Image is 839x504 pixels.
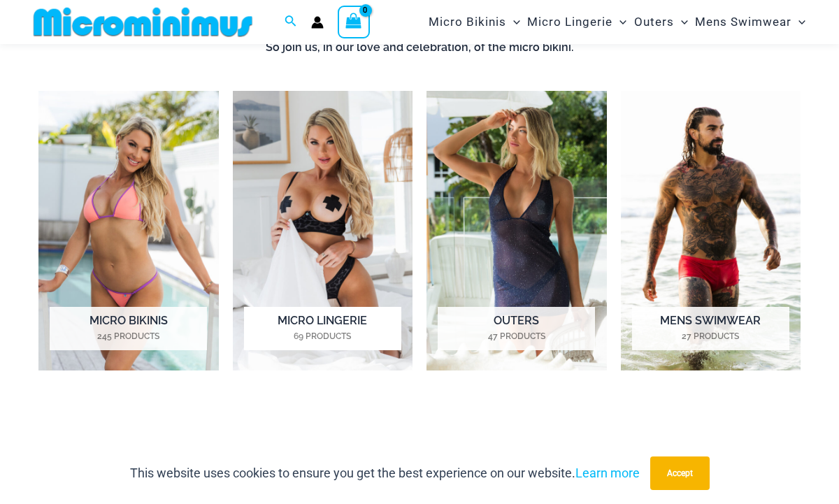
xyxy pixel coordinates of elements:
a: View Shopping Cart, empty [338,6,370,38]
span: Micro Bikinis [429,4,506,40]
span: Menu Toggle [506,4,520,40]
span: Menu Toggle [612,4,626,40]
h2: Outers [438,307,595,350]
a: OutersMenu ToggleMenu Toggle [631,4,691,40]
p: This website uses cookies to ensure you get the best experience on our website. [130,463,640,484]
a: Learn more [575,466,640,480]
span: Menu Toggle [791,4,805,40]
img: Mens Swimwear [621,91,801,371]
a: Micro LingerieMenu ToggleMenu Toggle [524,4,630,40]
h2: Mens Swimwear [632,307,789,350]
h2: Micro Bikinis [50,307,207,350]
span: Micro Lingerie [527,4,612,40]
img: MM SHOP LOGO FLAT [28,6,258,38]
mark: 245 Products [50,330,207,343]
a: Micro BikinisMenu ToggleMenu Toggle [425,4,524,40]
img: Micro Lingerie [233,91,413,371]
mark: 69 Products [244,330,401,343]
mark: 27 Products [632,330,789,343]
a: Visit product category Mens Swimwear [621,91,801,371]
button: Accept [650,456,710,490]
span: Menu Toggle [674,4,688,40]
a: Search icon link [285,13,297,31]
img: Outers [426,91,607,371]
a: Visit product category Outers [426,91,607,371]
img: Micro Bikinis [38,91,219,371]
a: Account icon link [311,16,324,29]
mark: 47 Products [438,330,595,343]
a: Visit product category Micro Bikinis [38,91,219,371]
h2: Micro Lingerie [244,307,401,350]
span: Outers [634,4,674,40]
a: Visit product category Micro Lingerie [233,91,413,371]
span: Mens Swimwear [695,4,791,40]
nav: Site Navigation [423,2,811,42]
a: Mens SwimwearMenu ToggleMenu Toggle [691,4,809,40]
